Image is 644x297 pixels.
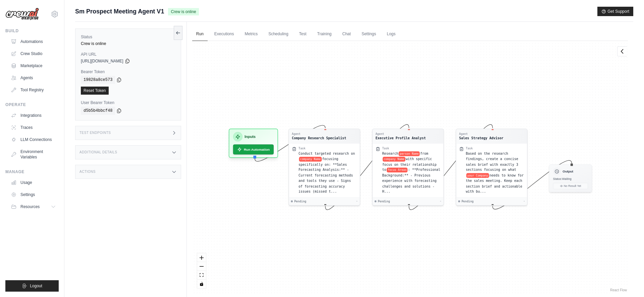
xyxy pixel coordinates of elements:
[553,178,572,181] span: Status: Waiting
[466,174,524,194] span: needs to know for the sales meeting. Keep each section brief and actionable with bu...
[383,27,399,41] a: Logs
[358,27,380,41] a: Settings
[299,151,357,195] div: Conduct targeted research on {company Name} focusing specifically on: **Sales Forecasting Analysi...
[372,129,444,205] div: AgentExecutive Profile AnalystTaskResearchperson Namefromcompany Namewith specific focus on their...
[81,58,123,64] span: [URL][DOMAIN_NAME]
[81,87,109,95] a: Reset Token
[382,168,440,193] span: : **Professional Background:** - Previous experience with forecasting challenges and solutions - ...
[79,150,117,154] h3: Additional Details
[325,125,409,210] g: Edge from 6119723eb8d07c53b3f143c49722db84 to b7f75c6a65f4d540b09ff687db44f2b3
[8,110,59,121] a: Integrations
[8,177,59,188] a: Usage
[8,122,59,133] a: Traces
[8,134,59,145] a: LLM Connections
[420,152,428,155] span: from
[378,199,390,203] span: Pending
[295,27,311,41] a: Test
[375,132,426,136] div: Agent
[255,125,325,161] g: Edge from inputsNode to 6119723eb8d07c53b3f143c49722db84
[409,125,492,210] g: Edge from b7f75c6a65f4d540b09ff687db44f2b3 to 293ba34e98eeb7a11e8796661d10334c
[466,152,518,172] span: Based on the research findings, create a concise sales brief with exactly 3 sections focusing on ...
[81,52,175,57] label: API URL
[8,201,59,212] button: Resources
[313,27,336,41] a: Training
[81,76,115,84] code: 19828a8ce573
[8,189,59,200] a: Settings
[81,34,175,40] label: Status
[456,129,528,205] div: AgentSales Strategy AdvisorTaskBased on the research findings, create a concise sales brief with ...
[81,69,175,75] label: Bearer Token
[245,134,256,140] h3: Inputs
[610,288,627,292] a: React Flow attribution
[264,27,292,41] a: Scheduling
[197,253,206,288] div: React Flow controls
[168,8,199,15] span: Crew is online
[197,280,206,288] button: toggle interactivity
[553,183,588,189] button: No Result Yet
[292,132,346,136] div: Agent
[81,100,175,105] label: User Bearer Token
[288,129,360,205] div: AgentCompany Research SpecialistTaskConduct targeted research oncompany Namefocusing specifically...
[233,144,274,154] button: Run Automation
[375,136,426,141] div: Executive Profile Analyst
[30,283,42,289] span: Logout
[492,160,572,209] g: Edge from 293ba34e98eeb7a11e8796661d10334c to outputNode
[338,27,355,41] a: Chat
[299,152,355,155] span: Conduct targeted research on
[356,199,358,203] div: -
[382,152,398,155] span: Research
[5,169,59,175] div: Manage
[197,253,206,262] button: zoom in
[382,147,389,150] div: Task
[294,199,306,203] span: Pending
[387,168,408,172] span: focus Areas
[597,7,633,16] button: Get Support
[399,151,420,156] span: person Name
[5,28,59,34] div: Build
[549,164,592,192] div: OutputStatus:WaitingNo Result Yet
[292,136,346,141] div: Company Research Specialist
[459,136,503,141] div: Sales Strategy Advisor
[79,170,96,174] h3: Actions
[459,132,503,136] div: Agent
[5,102,59,107] div: Operate
[8,36,59,47] a: Automations
[81,107,115,115] code: d5b5b4bbcf48
[8,60,59,71] a: Marketplace
[20,204,40,209] span: Resources
[462,199,474,203] span: Pending
[8,85,59,95] a: Tool Registry
[5,8,39,20] img: Logo
[8,146,59,162] a: Environment Variables
[5,280,59,292] button: Logout
[299,157,321,161] span: company Name
[197,271,206,280] button: fit view
[75,7,164,16] span: Sm Prospect Meeting Agent V1
[562,169,573,174] h3: Output
[241,27,262,41] a: Metrics
[8,48,59,59] a: Crew Studio
[229,129,278,158] div: InputsRun Automation
[299,147,306,150] div: Task
[192,27,208,41] a: Run
[210,27,238,41] a: Executions
[440,199,441,203] div: -
[81,41,175,46] div: Crew is online
[383,157,405,161] span: company Name
[382,157,436,172] span: with specific focus on their relationship to
[8,72,59,83] a: Agents
[79,131,111,135] h3: Test Endpoints
[523,199,525,203] div: -
[466,173,489,178] span: your Company
[197,262,206,271] button: zoom out
[299,157,353,194] span: focusing specifically on: **Sales Forecasting Analysis:** - Current forecasting methods and tools...
[466,151,524,195] div: Based on the research findings, create a concise sales brief with exactly 3 sections focusing on ...
[382,151,440,195] div: Research {person Name} from {company Name} with specific focus on their relationship to {focus Ar...
[466,147,473,150] div: Task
